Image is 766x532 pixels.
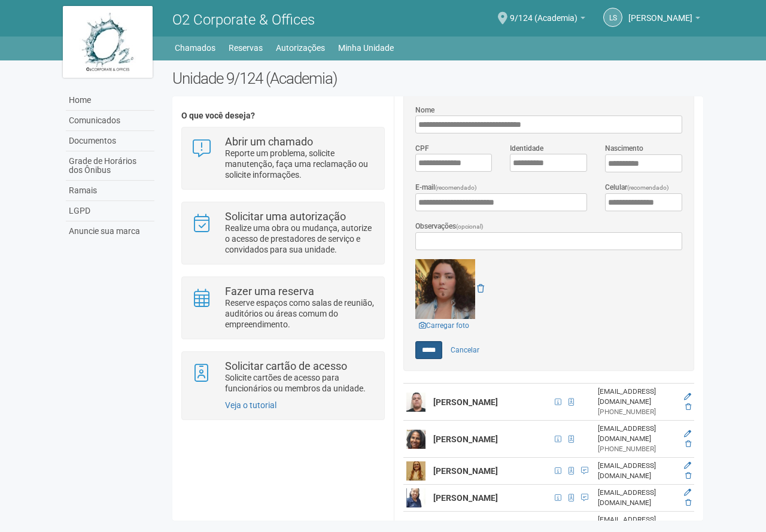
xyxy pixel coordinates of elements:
[598,387,677,407] div: [EMAIL_ADDRESS][DOMAIN_NAME]
[510,2,577,23] span: 9/124 (Academia)
[191,136,375,180] a: Abrir um chamado Reporte um problema, solicite manutenção, faça uma reclamação ou solicite inform...
[225,210,346,223] strong: Solicitar uma autorização
[415,105,434,115] label: Nome
[172,11,315,28] span: O2 Corporate & Offices
[603,8,622,27] a: LS
[477,284,484,293] a: Remover
[276,39,325,56] a: Autorizações
[598,488,677,508] div: [EMAIL_ADDRESS][DOMAIN_NAME]
[510,143,543,154] label: Identidade
[433,466,498,476] strong: [PERSON_NAME]
[685,498,691,507] a: Excluir membro
[684,521,691,529] a: Editar membro
[225,360,347,372] strong: Solicitar cartão de acesso
[415,221,484,232] label: Observações
[191,361,375,394] a: Solicitar cartão de acesso Solicite cartões de acesso para funcionários ou membros da unidade.
[66,90,154,111] a: Home
[225,372,375,394] p: Solicite cartões de acesso para funcionários ou membros da unidade.
[433,434,498,444] strong: [PERSON_NAME]
[66,131,154,151] a: Documentos
[433,493,498,503] strong: [PERSON_NAME]
[66,201,154,221] a: LGPD
[175,39,215,56] a: Chamados
[684,461,691,470] a: Editar membro
[225,223,375,255] p: Realize uma obra ou mudança, autorize o acesso de prestadores de serviço e convidados para sua un...
[225,285,314,297] strong: Fazer uma reserva
[406,488,425,507] img: user.png
[225,148,375,180] p: Reporte um problema, solicite manutenção, faça uma reclamação ou solicite informações.
[225,297,375,330] p: Reserve espaços como salas de reunião, auditórios ou áreas comum do empreendimento.
[598,407,677,417] div: [PHONE_NUMBER]
[605,143,643,154] label: Nascimento
[598,461,677,481] div: [EMAIL_ADDRESS][DOMAIN_NAME]
[66,181,154,201] a: Ramais
[191,286,375,330] a: Fazer uma reserva Reserve espaços como salas de reunião, auditórios ou áreas comum do empreendime...
[444,341,486,359] a: Cancelar
[598,444,677,454] div: [PHONE_NUMBER]
[685,440,691,448] a: Excluir membro
[684,488,691,497] a: Editar membro
[63,6,153,78] img: logo.jpg
[191,211,375,255] a: Solicitar uma autorização Realize uma obra ou mudança, autorize o acesso de prestadores de serviç...
[627,184,669,191] span: (recomendado)
[628,2,692,23] span: Leticia Souza do Nascimento
[181,111,384,120] h4: O que você deseja?
[435,184,477,191] span: (recomendado)
[406,430,425,449] img: user.png
[66,221,154,241] a: Anuncie sua marca
[685,472,691,480] a: Excluir membro
[685,403,691,411] a: Excluir membro
[433,397,498,407] strong: [PERSON_NAME]
[415,182,477,193] label: E-mail
[510,15,585,25] a: 9/124 (Academia)
[628,15,700,25] a: [PERSON_NAME]
[605,182,669,193] label: Celular
[406,393,425,412] img: user.png
[415,259,475,319] img: GetFile
[406,461,425,481] img: user.png
[229,39,263,56] a: Reservas
[172,69,703,87] h2: Unidade 9/124 (Academia)
[338,39,394,56] a: Minha Unidade
[598,424,677,444] div: [EMAIL_ADDRESS][DOMAIN_NAME]
[684,393,691,401] a: Editar membro
[456,223,484,230] span: (opcional)
[225,400,276,410] a: Veja o tutorial
[415,143,429,154] label: CPF
[66,151,154,181] a: Grade de Horários dos Ônibus
[66,111,154,131] a: Comunicados
[415,319,473,332] a: Carregar foto
[225,135,313,148] strong: Abrir um chamado
[684,430,691,438] a: Editar membro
